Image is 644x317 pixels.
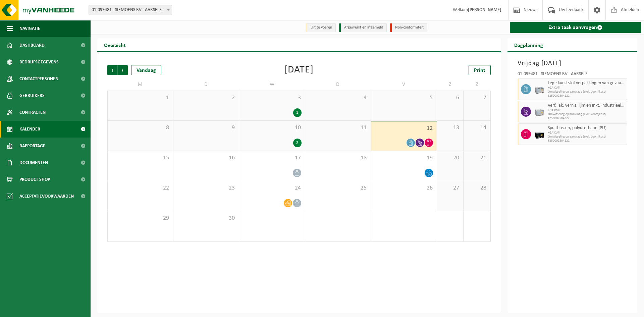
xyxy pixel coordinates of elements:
h2: Overzicht [97,38,132,51]
div: [DATE] [284,65,314,75]
span: Contracten [19,104,46,121]
span: 29 [111,215,170,222]
img: PB-LB-0680-HPE-BK-11 [534,129,544,139]
li: Non-conformiteit [390,23,427,32]
span: 01-099481 - SIEMOENS BV - AARSELE [89,5,172,15]
div: 2 [293,139,302,147]
span: 6 [440,94,460,102]
span: 30 [177,215,236,222]
span: Omwisseling op aanvraag (excl. voorrijkost) [548,135,626,139]
span: 8 [111,124,170,131]
span: T250002504222 [548,94,626,98]
td: Z [437,78,464,91]
td: Z [464,78,490,91]
span: 4 [309,94,368,102]
img: PB-LB-0680-HPE-GY-01 [534,84,544,94]
div: Vandaag [131,65,161,75]
span: 1 [111,94,170,102]
span: Contactpersonen [19,70,58,87]
span: 14 [467,124,487,131]
span: Volgende [118,65,128,75]
td: D [173,78,239,91]
span: 17 [243,154,302,162]
span: 15 [111,154,170,162]
div: 01-099481 - SIEMOENS BV - AARSELE [518,72,628,78]
img: PB-LB-0680-HPE-GY-11 [534,107,544,117]
span: Rapportage [19,138,45,154]
span: 12 [374,125,433,132]
div: 1 [293,108,302,117]
span: 18 [309,154,368,162]
span: 23 [177,184,236,192]
span: Spuitbussen, polyurethaan (PU) [548,125,626,131]
span: 2 [177,94,236,102]
span: 13 [440,124,460,131]
span: Omwisseling op aanvraag (excl. voorrijkost) [548,112,626,116]
span: 25 [309,184,368,192]
span: 9 [177,124,236,131]
span: Bedrijfsgegevens [19,54,59,70]
span: Dashboard [19,37,45,54]
span: T250002504222 [548,139,626,143]
a: Extra taak aanvragen [510,22,642,33]
span: 24 [243,184,302,192]
li: Uit te voeren [306,23,336,32]
td: M [107,78,173,91]
h2: Dagplanning [507,38,550,51]
span: Vorige [107,65,117,75]
a: Print [469,65,491,75]
span: 7 [467,94,487,102]
span: Documenten [19,154,48,171]
span: KGA Colli [548,86,626,90]
span: 16 [177,154,236,162]
span: Omwisseling op aanvraag (excl. voorrijkost) [548,90,626,94]
strong: [PERSON_NAME] [468,7,501,12]
span: 21 [467,154,487,162]
span: 27 [440,184,460,192]
span: 19 [374,154,433,162]
span: 20 [440,154,460,162]
td: V [371,78,437,91]
h3: Vrijdag [DATE] [518,58,628,68]
span: 5 [374,94,433,102]
span: 10 [243,124,302,131]
span: KGA Colli [548,108,626,112]
span: 01-099481 - SIEMOENS BV - AARSELE [89,5,172,15]
span: KGA Colli [548,131,626,135]
span: Kalender [19,121,40,138]
span: T250002504222 [548,116,626,120]
span: Verf, lak, vernis, lijm en inkt, industrieel in kleinverpakking [548,103,626,108]
td: W [239,78,305,91]
span: Navigatie [19,20,40,37]
span: 11 [309,124,368,131]
span: Gebruikers [19,87,45,104]
span: Acceptatievoorwaarden [19,188,74,205]
span: Product Shop [19,171,50,188]
span: 26 [374,184,433,192]
span: 3 [243,94,302,102]
span: 28 [467,184,487,192]
span: Print [474,68,485,73]
span: 22 [111,184,170,192]
td: D [305,78,371,91]
span: Lege kunststof verpakkingen van gevaarlijke stoffen [548,81,626,86]
li: Afgewerkt en afgemeld [339,23,387,32]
